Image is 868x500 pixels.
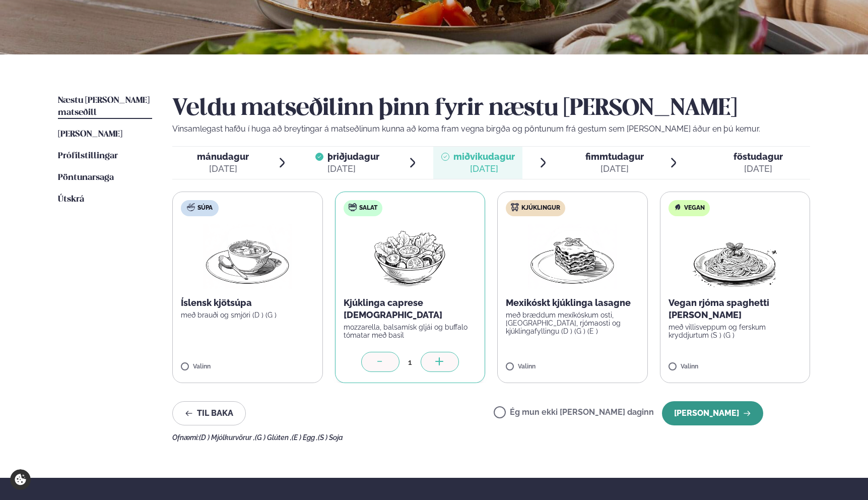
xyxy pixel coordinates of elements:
span: þriðjudagur [327,151,379,162]
button: [PERSON_NAME] [662,401,763,425]
img: salad.svg [349,203,357,211]
img: Salad.png [365,224,454,289]
span: fimmtudagur [585,151,644,162]
img: Spagetti.png [691,224,779,289]
span: Vegan [684,204,705,212]
button: Til baka [172,401,246,425]
a: Pöntunarsaga [58,172,114,184]
span: Salat [359,204,377,212]
span: (E ) Egg , [292,433,318,442]
span: föstudagur [733,151,783,162]
p: Íslensk kjötsúpa [181,297,314,309]
a: Cookie settings [10,469,31,490]
span: Súpa [197,204,213,212]
div: Ofnæmi: [172,433,810,442]
p: með villisveppum og ferskum kryddjurtum (S ) (G ) [669,323,802,339]
span: Næstu [PERSON_NAME] matseðill [58,96,150,117]
a: Útskrá [58,194,84,206]
img: soup.svg [187,203,195,211]
span: (S ) Soja [318,433,343,442]
span: Pöntunarsaga [58,173,114,182]
div: [DATE] [197,163,249,175]
p: með brauði og smjöri (D ) (G ) [181,311,314,319]
h2: Veldu matseðilinn þinn fyrir næstu [PERSON_NAME] [172,95,810,123]
p: Mexikóskt kjúklinga lasagne [506,297,639,309]
img: Lasagna.png [528,224,617,289]
img: Soup.png [203,224,292,289]
img: chicken.svg [511,203,519,211]
span: (D ) Mjólkurvörur , [199,433,255,442]
span: (G ) Glúten , [255,433,292,442]
span: miðvikudagur [453,151,515,162]
p: Vinsamlegast hafðu í huga að breytingar á matseðlinum kunna að koma fram vegna birgða og pöntunum... [172,123,810,135]
div: [DATE] [453,163,515,175]
div: [DATE] [733,163,783,175]
img: Vegan.svg [674,203,682,211]
p: með bræddum mexíkóskum osti, [GEOGRAPHIC_DATA], rjómaosti og kjúklingafyllingu (D ) (G ) (E ) [506,311,639,335]
a: [PERSON_NAME] [58,129,122,141]
span: Kjúklingur [521,204,560,212]
p: mozzarella, balsamísk gljái og buffalo tómatar með basil [344,323,477,339]
a: Prófílstillingar [58,150,118,162]
div: 1 [399,356,421,368]
span: [PERSON_NAME] [58,130,122,139]
span: Útskrá [58,195,84,204]
span: Prófílstillingar [58,152,118,160]
div: [DATE] [327,163,379,175]
p: Vegan rjóma spaghetti [PERSON_NAME] [669,297,802,321]
span: mánudagur [197,151,249,162]
div: [DATE] [585,163,644,175]
p: Kjúklinga caprese [DEMOGRAPHIC_DATA] [344,297,477,321]
a: Næstu [PERSON_NAME] matseðill [58,95,152,119]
